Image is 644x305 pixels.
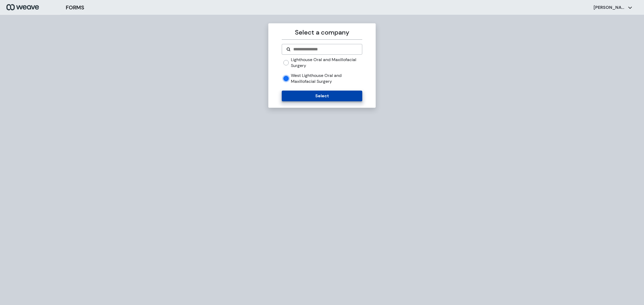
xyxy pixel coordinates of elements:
[291,57,362,68] label: Lighthouse Oral and Maxillofacial Surgery
[282,28,362,37] p: Select a company
[594,5,626,10] p: [PERSON_NAME]
[282,91,362,101] button: Select
[66,3,84,12] h3: FORMS
[293,46,357,53] input: Search
[291,73,362,84] label: West Lighthouse Oral and Maxillofacial Surgery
